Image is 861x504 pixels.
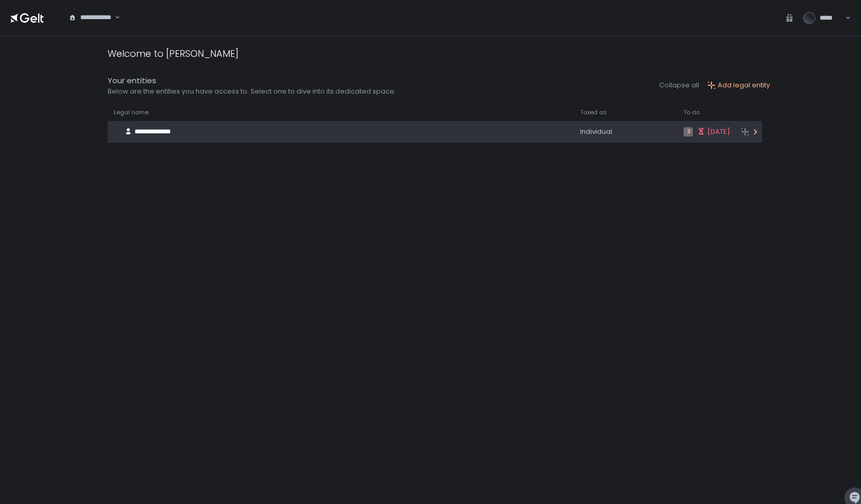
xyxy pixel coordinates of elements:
[62,7,120,28] div: Search for option
[69,22,114,33] input: Search for option
[114,109,149,116] span: Legal name
[659,81,699,90] button: Collapse all
[684,127,693,136] span: 3
[108,47,239,60] div: Welcome to [PERSON_NAME]
[580,127,671,136] div: Individual
[707,81,770,90] button: Add legal entity
[684,109,700,116] span: To do
[108,87,396,96] div: Below are the entities you have access to. Select one to dive into its dedicated space.
[707,127,730,136] span: [DATE]
[580,109,607,116] span: Taxed as
[108,75,396,87] div: Your entities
